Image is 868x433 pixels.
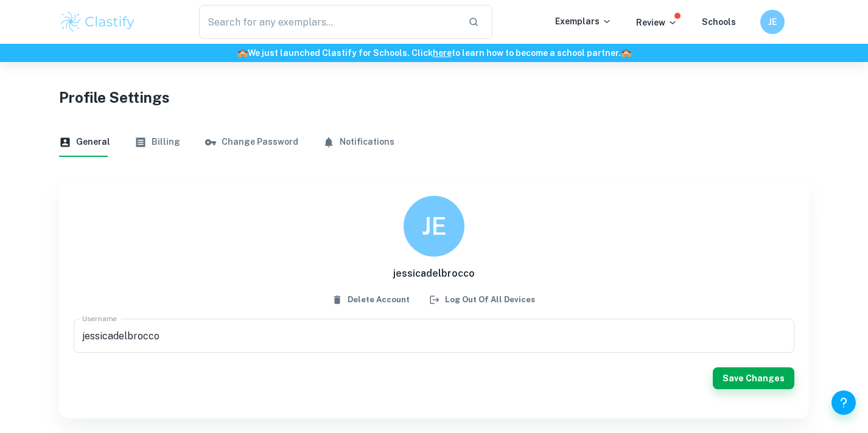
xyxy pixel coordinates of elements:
button: Save Changes [713,367,794,389]
img: Clastify logo [59,10,136,34]
a: here [433,48,452,58]
h6: JE [422,207,447,246]
span: 🏫 [621,48,631,58]
span: 🏫 [237,48,248,58]
p: Review [636,16,677,29]
button: Help and Feedback [831,390,856,415]
p: Exemplars [555,15,612,28]
h6: jessicadelbrocco [393,266,475,281]
input: Search for any exemplars... [199,5,458,39]
button: General [59,128,110,157]
h6: We just launched Clastify for Schools. Click to learn how to become a school partner. [2,46,866,60]
button: Change Password [205,128,298,157]
button: Log out of all devices [427,291,538,309]
button: Notifications [323,128,394,157]
button: JE [760,10,785,34]
a: Schools [702,17,736,27]
button: Billing [135,128,180,157]
button: Delete Account [330,291,413,309]
h6: JE [766,15,780,29]
h1: Profile Settings [59,86,809,108]
label: Username [82,313,117,324]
